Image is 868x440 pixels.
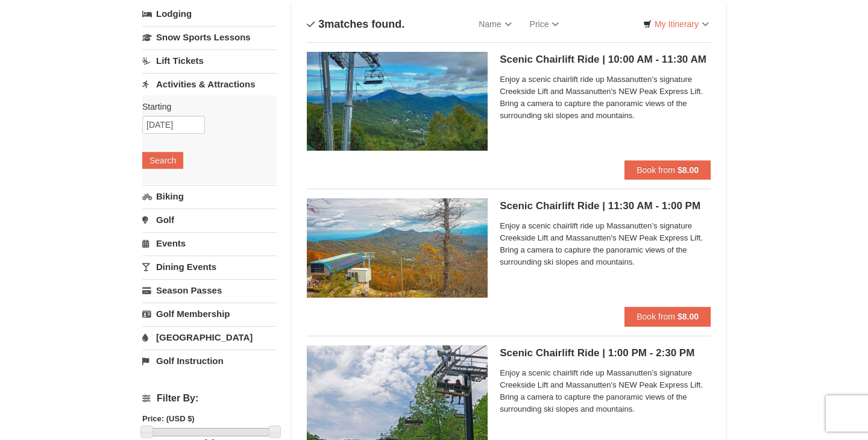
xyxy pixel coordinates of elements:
[142,209,277,231] a: Golf
[142,256,277,278] a: Dining Events
[500,74,711,122] span: Enjoy a scenic chairlift ride up Massanutten’s signature Creekside Lift and Massanutten's NEW Pea...
[142,303,277,325] a: Golf Membership
[142,152,183,169] button: Search
[500,347,711,359] h5: Scenic Chairlift Ride | 1:00 PM - 2:30 PM
[500,200,711,212] h5: Scenic Chairlift Ride | 11:30 AM - 1:00 PM
[142,414,195,423] strong: Price: (USD $)
[142,279,277,301] a: Season Passes
[500,220,711,268] span: Enjoy a scenic chairlift ride up Massanutten’s signature Creekside Lift and Massanutten's NEW Pea...
[307,198,488,297] img: 24896431-13-a88f1aaf.jpg
[142,185,277,207] a: Biking
[142,393,277,404] h4: Filter By:
[318,18,324,30] span: 3
[142,232,277,254] a: Events
[142,326,277,348] a: [GEOGRAPHIC_DATA]
[624,160,711,180] button: Book from $8.00
[142,73,277,95] a: Activities & Attractions
[500,367,711,415] span: Enjoy a scenic chairlift ride up Massanutten’s signature Creekside Lift and Massanutten's NEW Pea...
[470,12,520,36] a: Name
[142,3,277,25] a: Lodging
[307,18,404,30] h4: matches found.
[142,350,277,372] a: Golf Instruction
[521,12,568,36] a: Price
[624,307,711,326] button: Book from $8.00
[678,312,699,321] strong: $8.00
[142,101,268,113] label: Starting
[142,26,277,48] a: Snow Sports Lessons
[307,52,488,151] img: 24896431-1-a2e2611b.jpg
[637,312,675,321] span: Book from
[637,165,675,175] span: Book from
[500,54,711,66] h5: Scenic Chairlift Ride | 10:00 AM - 11:30 AM
[678,165,699,175] strong: $8.00
[635,15,717,33] a: My Itinerary
[142,49,277,72] a: Lift Tickets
